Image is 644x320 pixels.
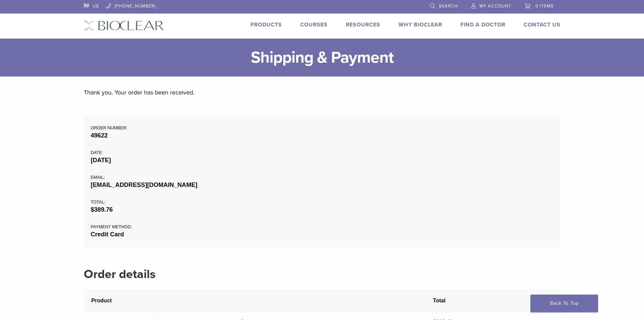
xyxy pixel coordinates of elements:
[91,230,553,239] strong: Credit Card
[84,170,560,194] li: Email:
[84,21,164,30] img: Bioclear
[460,21,505,28] a: Find A Doctor
[91,206,94,213] span: $
[439,3,458,9] span: Search
[530,295,598,312] a: Back To Top
[84,219,560,246] li: Payment method:
[84,194,560,219] li: Total:
[300,21,328,28] a: Courses
[479,3,511,9] span: My Account
[84,266,560,282] h2: Order details
[84,145,560,170] li: Date:
[91,206,113,213] bdi: 389.76
[91,131,553,140] strong: 49622
[524,21,560,28] a: Contact Us
[91,156,553,165] strong: [DATE]
[84,118,560,145] li: Order number:
[535,3,554,9] span: 0 items
[84,87,560,98] p: Thank you. Your order has been received.
[425,289,560,313] th: Total
[346,21,380,28] a: Resources
[91,180,553,190] strong: [EMAIL_ADDRESS][DOMAIN_NAME]
[399,21,442,28] a: Why Bioclear
[84,289,426,313] th: Product
[251,21,282,28] a: Products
